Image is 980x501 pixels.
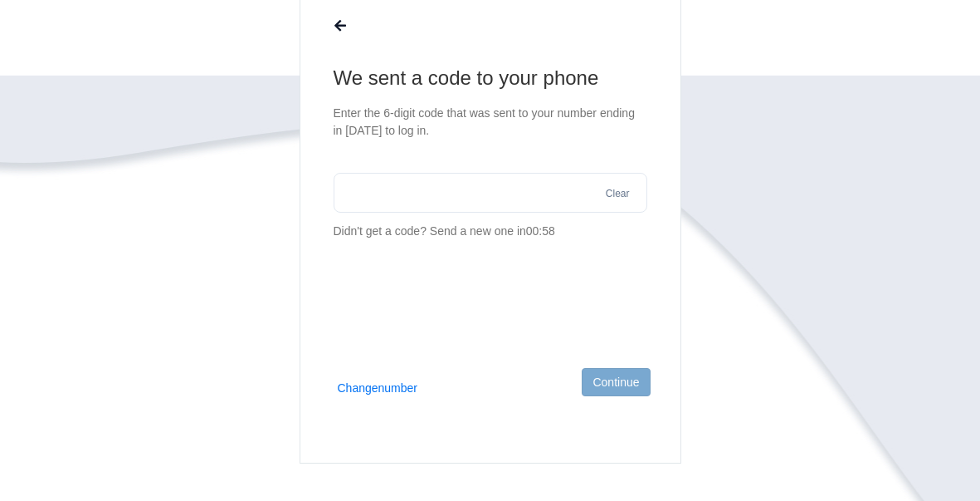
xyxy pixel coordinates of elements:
button: Clear [601,186,635,202]
button: Changenumber [338,380,418,396]
button: Continue [582,368,650,396]
span: Send a new one in 00:58 [430,224,555,238]
p: Enter the 6-digit code that was sent to your number ending in [DATE] to log in. [334,105,647,140]
h1: We sent a code to your phone [334,65,647,91]
p: Didn't get a code? [334,223,647,240]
